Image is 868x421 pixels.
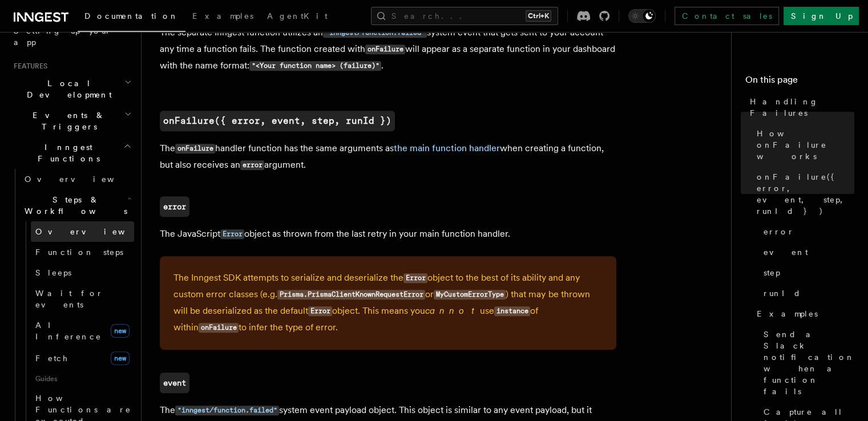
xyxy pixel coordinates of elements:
span: event [764,246,808,258]
span: Local Development [9,78,124,100]
span: Examples [757,308,818,319]
button: Toggle dark mode [628,9,656,23]
code: Prisma.PrismaClientKnownRequestError [277,290,425,299]
button: Search...Ctrl+K [371,7,558,25]
code: "inngest/function.failed" [175,406,279,415]
a: "inngest/function.failed" [175,404,279,415]
a: Setting up your app [9,21,134,52]
span: new [111,351,130,365]
code: error [240,160,264,170]
a: Function steps [31,242,134,262]
a: Examples [752,303,854,324]
a: event [160,373,189,393]
a: How onFailure works [752,123,854,167]
span: error [764,226,794,237]
code: Error [403,273,427,283]
span: Fetch [35,354,68,363]
code: onFailure [365,44,405,54]
a: the main function handler [394,143,500,153]
p: The separate Inngest function utilizes an system event that gets sent to your account any time a ... [160,25,616,74]
span: Wait for events [35,289,103,309]
a: Send a Slack notification when a function fails [759,324,854,402]
code: onFailure [175,144,215,153]
a: AgentKit [260,3,334,31]
a: Handling Failures [745,91,854,123]
button: Steps & Workflows [20,189,134,221]
a: Error [220,228,244,239]
span: Documentation [84,11,179,21]
kbd: Ctrl+K [526,10,551,22]
a: event [759,242,854,262]
span: Steps & Workflows [20,194,127,217]
a: Overview [20,169,134,189]
h4: On this page [745,73,854,91]
code: instance [494,306,530,316]
a: AI Inferencenew [31,315,134,347]
code: "<Your function name> (failure)" [249,61,381,71]
a: Wait for events [31,283,134,315]
span: AgentKit [267,11,328,21]
a: error [160,196,189,217]
code: onFailure [199,323,239,333]
a: onFailure({ error, event, step, runId }) [752,167,854,221]
a: Sign Up [784,7,859,25]
span: Examples [192,11,253,21]
p: The handler function has the same arguments as when creating a function, but also receives an arg... [160,140,616,173]
span: Events & Triggers [9,110,124,132]
a: onFailure({ error, event, step, runId }) [160,111,395,131]
span: Overview [35,227,153,236]
em: cannot [425,305,480,316]
code: Error [308,306,332,316]
a: Overview [31,221,134,242]
span: Guides [31,370,134,388]
p: The Inngest SDK attempts to serialize and deserialize the object to the best of its ability and a... [173,270,603,336]
span: Handling Failures [750,96,854,119]
span: new [111,324,130,338]
span: step [764,267,780,278]
a: Contact sales [675,7,779,25]
a: Fetchnew [31,347,134,370]
a: Sleeps [31,262,134,283]
a: step [759,262,854,283]
code: MyCustomErrorType [434,290,506,299]
span: onFailure({ error, event, step, runId }) [757,171,854,217]
span: runId [764,288,801,299]
code: Error [220,229,244,239]
code: "inngest/function.failed" [323,28,427,38]
span: AI Inference [35,321,102,341]
a: error [759,221,854,242]
span: Send a Slack notification when a function fails [764,329,855,397]
span: How onFailure works [757,128,854,162]
button: Inngest Functions [9,137,134,169]
a: Examples [185,3,260,31]
button: Local Development [9,73,134,105]
span: Inngest Functions [9,141,123,164]
span: Sleeps [35,268,71,277]
a: Documentation [78,3,185,32]
a: runId [759,283,854,303]
span: Overview [25,175,142,184]
span: Function steps [35,248,123,257]
a: "inngest/function.failed" [323,27,427,38]
p: The JavaScript object as thrown from the last retry in your main function handler. [160,226,616,242]
button: Events & Triggers [9,105,134,137]
span: Features [9,62,47,71]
